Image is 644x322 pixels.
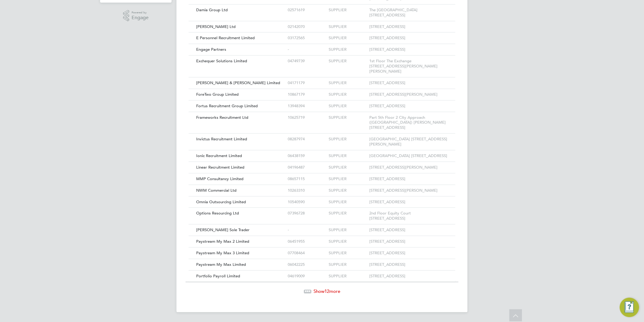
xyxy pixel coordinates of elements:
[195,100,449,105] a: Fortus Recruitment Group Limited13948394SUPPLIER[STREET_ADDRESS]
[368,224,449,236] div: [STREET_ADDRESS]
[196,227,250,232] span: [PERSON_NAME] Sole Trader
[195,270,449,276] a: Portfolio Payroll Limited04619009SUPPLIER[STREET_ADDRESS]
[327,224,368,236] div: SUPPLIER
[286,89,327,100] div: 10867179
[196,115,248,120] span: Frameworks Recruitment Ltd
[196,103,258,108] span: Fortus Recruitment Group Limited
[195,89,449,94] a: ForeTwo Group Limited10867179SUPPLIER[STREET_ADDRESS][PERSON_NAME]
[132,10,149,15] span: Powered by
[196,262,246,267] span: Paystream My Max Limited
[286,101,327,112] div: 13948394
[195,185,449,190] a: NWM Commercial Ltd10263310SUPPLIER[STREET_ADDRESS][PERSON_NAME]
[286,185,327,196] div: 10263310
[196,58,247,63] span: Exchequer Solutions Limited
[286,56,327,67] div: 04749739
[196,35,255,40] span: E Personnel Recruitment Limited
[195,247,449,252] a: Paystream My Max 3 Limited07708464SUPPLIER[STREET_ADDRESS]
[195,44,449,49] a: Engage Partners-SUPPLIER[STREET_ADDRESS]
[196,250,249,255] span: Paystream My Max 3 Limited
[195,173,449,178] a: MMP Consultancy Limited08657115SUPPLIER[STREET_ADDRESS]
[286,44,327,55] div: -
[327,197,368,208] div: SUPPLIER
[368,21,449,33] div: [STREET_ADDRESS]
[368,197,449,208] div: [STREET_ADDRESS]
[286,197,327,208] div: 10540590
[196,24,236,29] span: [PERSON_NAME] Ltd
[196,239,249,244] span: Paystream My Max 2 Limited
[368,89,449,100] div: [STREET_ADDRESS][PERSON_NAME]
[286,208,327,219] div: 07396728
[286,271,327,282] div: 04619009
[286,259,327,270] div: 06042225
[368,33,449,44] div: [STREET_ADDRESS]
[196,165,244,170] span: Linear Recruitment Limited
[286,248,327,259] div: 07708464
[196,176,243,181] span: MMP Consultancy Limited
[196,153,242,158] span: Ionic Recruitment Limited
[286,236,327,247] div: 06451955
[195,112,449,117] a: Frameworks Recruitment Ltd10625719SUPPLIERPart 5th Floor 2 City Approach ([GEOGRAPHIC_DATA]) [PER...
[196,199,246,204] span: Omnia Outsourcing Limited
[286,162,327,173] div: 04196487
[368,44,449,55] div: [STREET_ADDRESS]
[286,150,327,162] div: 06438159
[327,5,368,16] div: SUPPLIER
[327,248,368,259] div: SUPPLIER
[123,10,149,22] a: Powered byEngage
[324,288,329,294] span: 12
[286,173,327,185] div: 08657115
[195,162,449,167] a: Linear Recruitment Limited04196487SUPPLIER[STREET_ADDRESS][PERSON_NAME]
[327,56,368,67] div: SUPPLIER
[196,273,240,279] span: Portfolio Payroll Limited
[368,185,449,196] div: [STREET_ADDRESS][PERSON_NAME]
[132,15,149,20] span: Engage
[368,77,449,89] div: [STREET_ADDRESS]
[196,7,228,12] span: Damia Group Ltd
[195,133,449,139] a: Invictus Recruitment Limited08287974SUPPLIER[GEOGRAPHIC_DATA] [STREET_ADDRESS][PERSON_NAME]
[327,44,368,55] div: SUPPLIER
[327,208,368,219] div: SUPPLIER
[368,134,449,150] div: [GEOGRAPHIC_DATA] [STREET_ADDRESS][PERSON_NAME]
[368,150,449,162] div: [GEOGRAPHIC_DATA] [STREET_ADDRESS]
[195,236,449,241] a: Paystream My Max 2 Limited06451955SUPPLIER[STREET_ADDRESS]
[368,236,449,247] div: [STREET_ADDRESS]
[327,173,368,185] div: SUPPLIER
[195,196,449,201] a: Omnia Outsourcing Limited10540590SUPPLIER[STREET_ADDRESS]
[195,55,449,60] a: Exchequer Solutions Limited04749739SUPPLIER1st Floor The Exchange [STREET_ADDRESS][PERSON_NAME][P...
[327,101,368,112] div: SUPPLIER
[195,77,449,82] a: [PERSON_NAME] & [PERSON_NAME] Limited04171179SUPPLIER[STREET_ADDRESS]
[286,224,327,236] div: -
[286,33,327,44] div: 03172565
[368,112,449,134] div: Part 5th Floor 2 City Approach ([GEOGRAPHIC_DATA]) [PERSON_NAME][STREET_ADDRESS]
[327,150,368,162] div: SUPPLIER
[196,211,239,216] span: Options Resourcing Ltd
[368,208,449,224] div: 2nd Floor Equity Court [STREET_ADDRESS]
[620,298,639,317] button: Engage Resource Center
[327,162,368,173] div: SUPPLIER
[368,162,449,173] div: [STREET_ADDRESS][PERSON_NAME]
[327,33,368,44] div: SUPPLIER
[327,21,368,33] div: SUPPLIER
[368,248,449,259] div: [STREET_ADDRESS]
[327,236,368,247] div: SUPPLIER
[327,259,368,270] div: SUPPLIER
[196,47,226,52] span: Engage Partners
[327,271,368,282] div: SUPPLIER
[286,112,327,123] div: 10625719
[286,134,327,145] div: 08287974
[196,188,236,193] span: NWM Commercial Ltd
[368,101,449,112] div: [STREET_ADDRESS]
[195,32,449,37] a: E Personnel Recruitment Limited03172565SUPPLIER[STREET_ADDRESS]
[195,259,449,264] a: Paystream My Max Limited06042225SUPPLIER[STREET_ADDRESS]
[368,56,449,77] div: 1st Floor The Exchange [STREET_ADDRESS][PERSON_NAME][PERSON_NAME]
[286,77,327,89] div: 04171179
[368,259,449,270] div: [STREET_ADDRESS]
[368,173,449,185] div: [STREET_ADDRESS]
[196,80,280,85] span: [PERSON_NAME] & [PERSON_NAME] Limited
[195,207,449,213] a: Options Resourcing Ltd07396728SUPPLIER2nd Floor Equity Court [STREET_ADDRESS]
[327,112,368,123] div: SUPPLIER
[196,92,239,97] span: ForeTwo Group Limited
[314,288,340,294] span: Show more
[327,134,368,145] div: SUPPLIER
[195,4,449,9] a: Damia Group Ltd02571619SUPPLIERThe [GEOGRAPHIC_DATA] [STREET_ADDRESS]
